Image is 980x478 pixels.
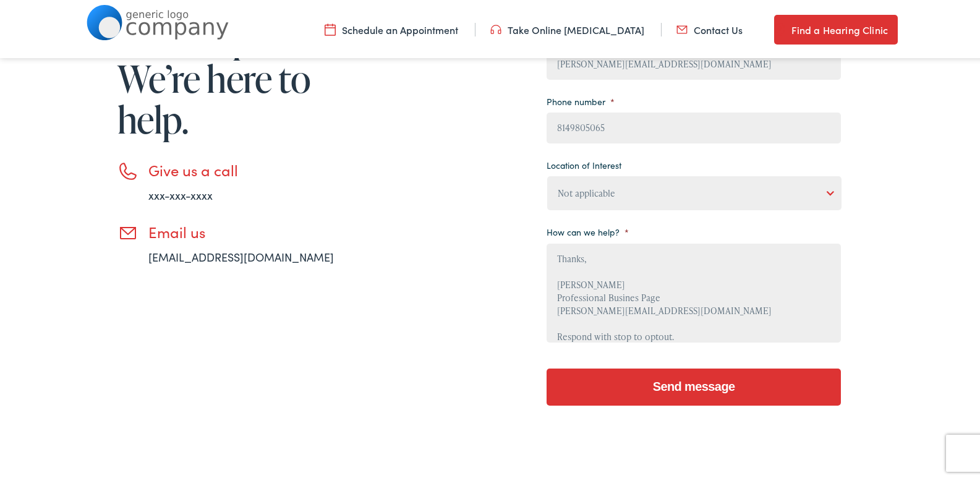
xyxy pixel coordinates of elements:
[547,110,841,141] input: (XXX) XXX - XXXX
[148,247,334,262] a: [EMAIL_ADDRESS][DOMAIN_NAME]
[547,366,841,403] input: Send message
[774,12,898,42] a: Find a Hearing Clinic
[490,20,644,34] a: Take Online [MEDICAL_DATA]
[148,221,371,239] h3: Email us
[325,20,336,34] img: utility icon
[547,46,841,77] input: example@email.com
[547,224,629,235] label: How can we help?
[325,20,458,34] a: Schedule an Appointment
[547,157,621,168] label: Location of Interest
[148,159,371,177] h3: Give us a call
[774,20,785,35] img: utility icon
[547,93,615,105] label: Phone number
[676,20,743,34] a: Contact Us
[148,185,213,200] a: xxx-xxx-xxxx
[676,20,688,34] img: utility icon
[490,20,501,34] img: utility icon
